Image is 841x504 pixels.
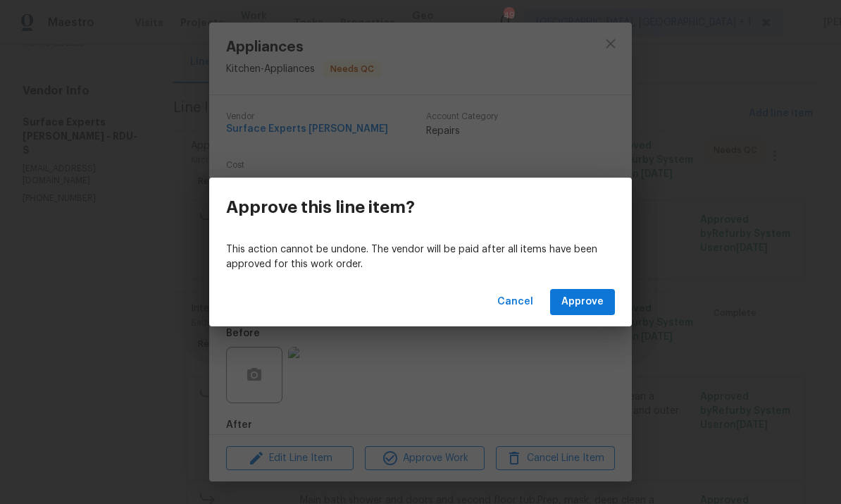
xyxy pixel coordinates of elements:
span: Approve [561,293,604,311]
p: This action cannot be undone. The vendor will be paid after all items have been approved for this... [226,242,615,272]
h3: Approve this line item? [226,197,415,217]
button: Approve [550,289,615,315]
button: Cancel [492,289,539,315]
span: Cancel [497,293,533,311]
